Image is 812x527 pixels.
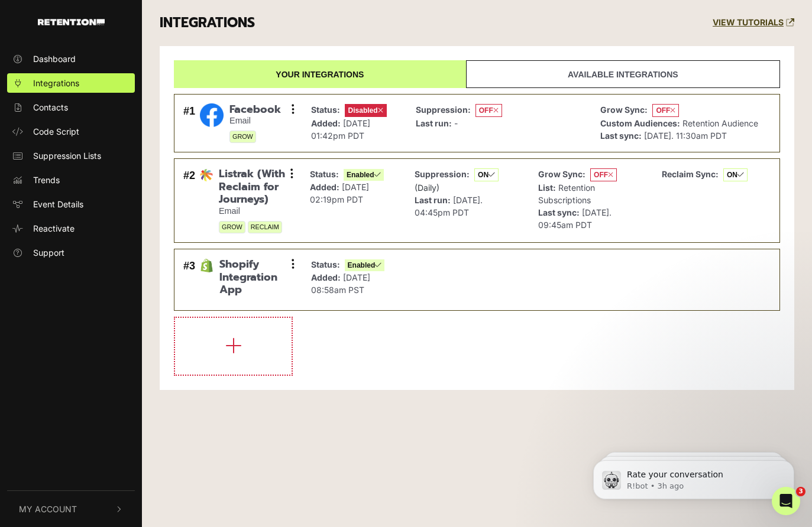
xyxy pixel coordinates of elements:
a: Reactivate [7,219,135,238]
img: Listrak (With Reclaim for Journeys) [200,169,213,182]
span: Disabled [345,104,387,117]
strong: Reclaim Sync: [662,169,719,179]
span: Retention Audience [682,118,758,128]
img: Facebook [200,103,224,127]
span: Contacts [33,101,68,113]
strong: Status: [311,105,340,115]
span: Code Script [33,125,79,138]
a: Dashboard [7,49,135,69]
span: Enabled [345,259,385,271]
strong: Grow Sync: [538,169,585,179]
button: My Account [7,491,135,527]
span: Dashboard [33,53,76,65]
span: Event Details [33,198,83,210]
span: OFF [590,168,617,181]
a: Contacts [7,97,135,117]
span: - [454,118,458,128]
strong: List: [538,183,556,193]
strong: Grow Sync: [600,105,648,115]
span: My Account [19,503,77,515]
div: #2 [183,168,195,233]
span: (Daily) [415,183,439,193]
span: [DATE] 01:42pm PDT [311,118,370,141]
img: Shopify Integration App [200,259,213,272]
a: Code Script [7,122,135,141]
span: Facebook [229,103,281,116]
iframe: Intercom notifications message [575,435,812,518]
span: ON [474,168,499,181]
span: 3 [796,487,805,496]
strong: Status: [311,259,340,269]
iframe: Intercom live chat [772,487,800,515]
img: Retention.com [38,19,105,25]
a: Trends [7,170,135,190]
a: Available integrations [466,60,780,88]
span: Listrak (With Reclaim for Journeys) [219,168,292,206]
span: GROW [219,221,245,233]
span: OFF [652,104,679,117]
strong: Suppression: [416,105,471,115]
span: Suppression Lists [33,149,101,162]
strong: Last sync: [538,207,580,217]
span: Trends [33,174,60,186]
span: OFF [475,104,502,117]
strong: Status: [310,169,339,179]
span: Reactivate [33,222,75,235]
span: [DATE]. 11:30am PDT [644,131,727,141]
strong: Added: [311,118,341,128]
a: Integrations [7,73,135,93]
span: Shopify Integration App [219,258,293,297]
strong: Added: [311,272,341,282]
strong: Suppression: [415,169,470,179]
span: Integrations [33,77,79,89]
a: Event Details [7,194,135,214]
a: VIEW TUTORIALS [713,18,794,28]
h3: INTEGRATIONS [160,15,255,31]
strong: Added: [310,182,339,192]
div: #1 [183,103,195,144]
div: #3 [183,258,195,301]
small: Email [219,206,292,216]
span: Retention Subscriptions [538,183,595,205]
span: Support [33,246,64,259]
a: Support [7,243,135,262]
span: RECLAIM [248,221,282,233]
strong: Custom Audiences: [600,118,680,128]
strong: Last sync: [600,131,642,141]
a: Suppression Lists [7,146,135,165]
span: GROW [229,131,256,143]
small: Email [229,116,281,126]
strong: Last run: [415,195,451,205]
a: Your integrations [174,60,466,88]
span: Enabled [344,169,384,181]
strong: Last run: [416,118,452,128]
span: ON [723,168,748,181]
